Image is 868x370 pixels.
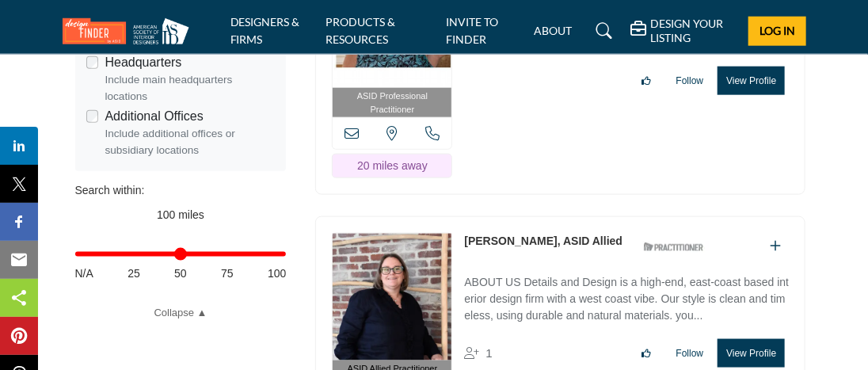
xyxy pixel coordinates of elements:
div: Followers [464,344,492,363]
button: Log In [748,17,805,46]
a: ABOUT [534,24,572,37]
label: Additional Offices [105,107,204,126]
span: 100 [268,265,286,282]
span: 75 [221,265,234,282]
button: Follow [666,67,714,94]
p: ABOUT US Details and Design is a high-end, east-coast based interior design firm with a west coas... [464,274,789,327]
span: 20 miles away [357,159,428,172]
button: Like listing [632,67,662,94]
span: N/A [75,265,93,282]
img: ASID Qualified Practitioners Badge Icon [638,237,709,257]
span: 25 [128,265,140,282]
button: View Profile [718,67,785,95]
div: Include main headquarters locations [105,72,276,105]
a: INVITE TO FINDER [446,15,498,46]
a: Search [581,18,622,44]
a: Collapse ▲ [75,305,287,321]
span: ASID Professional Practitioner [336,90,448,116]
button: View Profile [718,339,785,368]
img: Deborah Haymond, ASID Allied [333,234,451,360]
a: DESIGNERS & FIRMS [230,15,300,46]
span: Log In [759,24,795,37]
span: 100 miles [157,208,204,221]
button: Follow [666,340,714,367]
a: PRODUCTS & RESOURCES [326,15,396,46]
a: ABOUT US Details and Design is a high-end, east-coast based interior design firm with a west coas... [464,265,789,327]
h5: DESIGN YOUR LISTING [650,17,737,45]
div: DESIGN YOUR LISTING [630,17,737,45]
div: Include additional offices or subsidiary locations [105,126,276,158]
a: Add To List [770,239,781,253]
label: Headquarters [105,53,182,72]
p: Deborah Haymond, ASID Allied [464,233,622,250]
span: 1 [485,346,492,360]
div: Search within: [75,182,287,199]
span: 50 [174,265,187,282]
img: Site Logo [63,18,197,44]
button: Like listing [632,340,662,367]
a: [PERSON_NAME], ASID Allied [464,235,622,247]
